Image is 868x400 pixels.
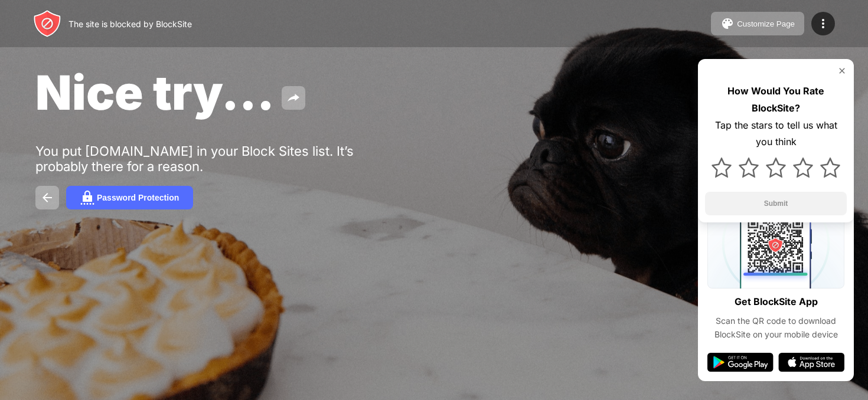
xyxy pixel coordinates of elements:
div: Scan the QR code to download BlockSite on your mobile device [707,314,844,341]
img: back.svg [40,191,54,205]
img: star.svg [820,158,840,178]
div: Get BlockSite App [735,293,818,310]
button: Submit [705,192,847,215]
img: rate-us-close.svg [837,66,847,76]
img: app-store.svg [778,353,844,372]
div: You put [DOMAIN_NAME] in your Block Sites list. It’s probably there for a reason. [35,143,400,174]
div: Customize Page [737,19,795,28]
img: pallet.svg [720,17,735,31]
div: Password Protection [97,193,179,202]
button: Password Protection [66,186,193,209]
img: star.svg [766,158,786,178]
div: The site is blocked by BlockSite [68,19,192,29]
span: Nice try... [35,64,275,121]
div: How Would You Rate BlockSite? [705,83,847,117]
button: Customize Page [711,12,804,35]
img: star.svg [739,158,759,178]
img: share.svg [286,91,301,105]
div: Tap the stars to tell us what you think [705,117,847,151]
img: star.svg [712,158,732,178]
img: menu-icon.svg [816,17,830,31]
img: header-logo.svg [33,9,61,38]
img: google-play.svg [707,353,774,372]
img: star.svg [793,158,813,178]
img: password.svg [80,191,94,205]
